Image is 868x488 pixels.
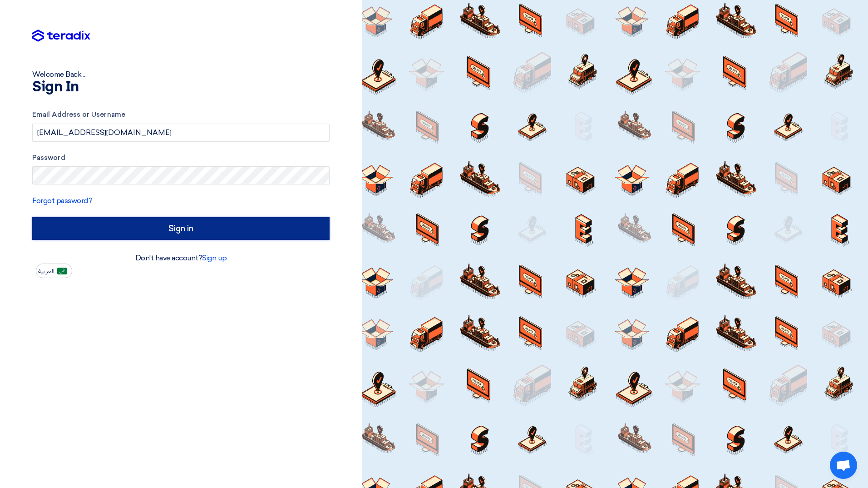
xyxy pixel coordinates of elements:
label: Password [32,153,330,163]
img: ar-AR.png [57,268,67,274]
div: Don't have account? [32,253,330,264]
input: Sign in [32,217,330,240]
span: العربية [38,268,54,274]
button: العربية [36,264,72,278]
a: Sign up [202,254,227,262]
img: Teradix logo [32,30,90,42]
a: Forgot password? [32,196,92,205]
h1: Sign In [32,80,330,95]
div: Welcome Back ... [32,69,330,80]
input: Enter your business email or username [32,124,330,142]
label: Email Address or Username [32,110,330,120]
div: Open chat [830,452,857,479]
